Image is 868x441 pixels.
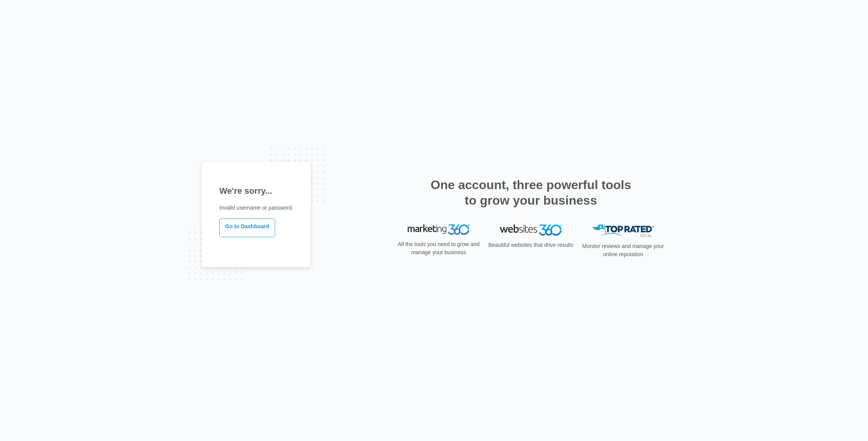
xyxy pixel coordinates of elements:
img: Marketing 360 [408,224,470,235]
p: Beautiful websites that drive results [487,241,574,249]
a: Go to Dashboard [219,219,275,237]
img: Websites 360 [500,224,562,236]
p: All the tools you need to grow and manage your business [395,240,482,257]
p: Invalid username or password. [219,204,293,212]
img: Top Rated Local [592,224,654,237]
h2: One account, three powerful tools to grow your business [428,177,634,208]
h1: We're sorry... [219,184,293,197]
p: Monitor reviews and manage your online reputation [580,242,666,258]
